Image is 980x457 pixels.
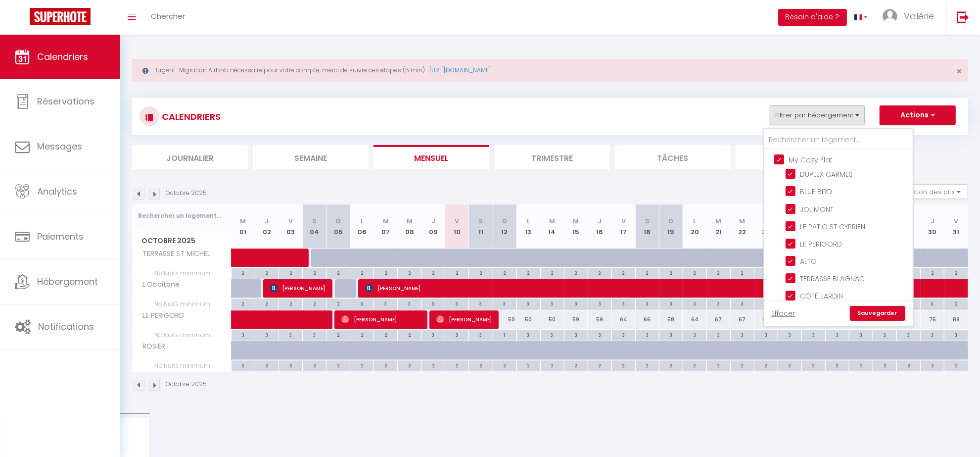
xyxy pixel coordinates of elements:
[303,360,326,370] div: 2
[730,204,754,249] th: 22
[668,216,673,226] abbr: D
[659,299,683,308] div: 3
[469,330,492,339] div: 3
[612,360,635,370] div: 2
[517,268,540,277] div: 2
[731,268,754,277] div: 2
[517,360,540,370] div: 2
[636,268,659,277] div: 2
[493,330,516,339] div: 1
[123,58,151,65] div: Mots-clés
[707,360,730,370] div: 2
[541,330,564,339] div: 3
[573,216,579,226] abbr: M
[445,204,469,249] th: 10
[588,268,611,277] div: 2
[659,204,683,249] th: 19
[707,330,730,339] div: 3
[445,360,468,370] div: 2
[407,216,413,226] abbr: M
[327,299,350,308] div: 2
[541,299,564,308] div: 3
[754,299,778,308] div: 3
[540,310,564,329] div: 50
[493,310,516,329] div: 50
[421,299,445,308] div: 3
[478,216,483,226] abbr: S
[754,268,778,277] div: 2
[659,268,683,277] div: 2
[159,105,221,128] h3: CALENDRIERS
[26,26,112,34] div: Domaine: [DOMAIN_NAME]
[778,330,801,339] div: 3
[16,26,24,34] img: website_grey.svg
[588,330,611,339] div: 3
[493,299,516,308] div: 3
[873,360,896,370] div: 2
[849,360,873,370] div: 2
[51,58,76,65] div: Domaine
[693,216,696,226] abbr: L
[37,140,82,152] span: Messages
[303,299,326,308] div: 2
[350,204,374,249] th: 06
[826,330,849,339] div: 3
[38,320,94,333] span: Notifications
[151,11,185,21] span: Chercher
[255,299,279,308] div: 2
[541,360,564,370] div: 2
[802,330,825,339] div: 3
[611,204,635,249] th: 17
[564,204,588,249] th: 15
[240,216,246,226] abbr: M
[564,310,588,329] div: 59
[493,360,516,370] div: 2
[327,330,350,339] div: 2
[800,239,842,249] span: LE PERIGORD
[350,299,373,308] div: 3
[588,310,611,329] div: 59
[802,360,825,370] div: 2
[921,268,944,277] div: 2
[133,299,231,309] span: Nb Nuits minimum
[527,216,530,226] abbr: L
[883,9,897,24] img: ...
[636,360,659,370] div: 2
[398,204,421,249] th: 08
[564,360,588,370] div: 2
[16,16,24,24] img: logo_orange.svg
[707,299,730,308] div: 3
[588,204,611,249] th: 16
[921,360,944,370] div: 2
[429,66,491,74] a: [URL][DOMAIN_NAME]
[279,299,302,308] div: 2
[850,306,905,321] a: Sauvegarder
[374,330,397,339] div: 2
[931,216,934,226] abbr: J
[350,330,373,339] div: 2
[715,216,721,226] abbr: M
[341,310,420,329] span: [PERSON_NAME]
[255,360,279,370] div: 2
[469,299,492,308] div: 3
[517,299,540,308] div: 3
[549,216,555,226] abbr: M
[445,330,468,339] div: 3
[904,10,934,22] span: Valérie
[232,299,255,308] div: 2
[436,310,492,329] span: [PERSON_NAME]
[279,204,303,249] th: 03
[398,299,421,308] div: 3
[502,216,507,226] abbr: D
[541,268,564,277] div: 2
[800,204,834,214] span: JOLIMONT
[770,105,865,125] button: Filtrer par hébergement
[134,341,171,352] span: ROSIER
[764,131,913,149] input: Rechercher un logement...
[133,234,231,248] span: Octobre 2025
[265,216,269,226] abbr: J
[944,204,968,249] th: 31
[736,145,851,169] li: Planning
[469,268,492,277] div: 2
[683,360,706,370] div: 2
